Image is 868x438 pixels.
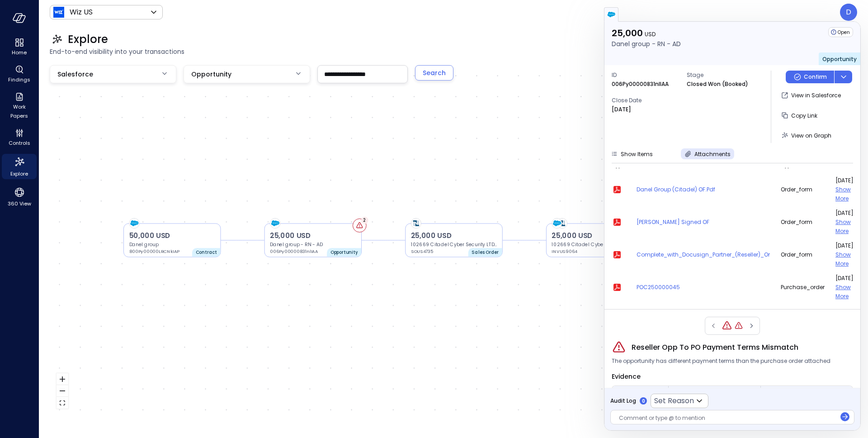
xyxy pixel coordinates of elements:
[129,231,215,241] p: 50,000 USD
[791,91,841,100] p: View in Salesforce
[57,69,93,79] span: Salesforce
[637,250,770,259] a: Complete_with_Docusign_Partner_(Reseller)_Or
[637,218,770,227] a: [PERSON_NAME] signed OF
[612,105,631,114] p: [DATE]
[828,27,853,37] div: Open
[53,7,64,18] img: Icon
[786,71,852,83] div: Button group with a nested menu
[196,249,217,256] p: Contract
[612,80,669,89] p: 006Py00000831nlIAA
[57,385,68,397] button: zoom out
[781,218,825,227] span: order_form
[57,397,68,409] button: fit view
[612,372,641,381] span: Evidence
[129,241,215,248] p: Danel group
[552,241,637,248] p: 102669 Citadel Cyber Security LTD (Partner)
[270,219,280,228] img: salesforce
[791,132,831,139] span: View on Graph
[778,108,821,123] button: Copy Link
[781,185,825,194] span: order_form
[2,127,37,148] div: Controls
[835,241,859,250] span: [DATE]
[363,217,366,224] span: 2
[415,65,453,81] button: Search
[612,71,679,80] span: ID
[642,398,645,405] p: 0
[822,55,857,63] span: Opportunity
[129,219,139,228] img: salesforce
[5,102,33,120] span: Work Papers
[840,4,857,21] div: Dudu
[637,283,770,292] a: POC250000045
[835,274,859,283] span: [DATE]
[835,218,851,235] span: Show More
[9,138,30,148] span: Controls
[654,395,694,406] p: Set Reason
[270,248,322,255] p: 006Py00000831nlIAA
[846,7,851,18] p: D
[2,36,37,58] div: Home
[734,321,743,330] div: SFDC Opportunity to NS SO Payment Terms Mismatch
[2,154,37,179] div: Explore
[778,128,835,143] button: View on Graph
[835,186,851,202] span: Show More
[722,320,732,331] div: Reseller Opp To PO Payment Terms Mismatch
[129,248,181,255] p: 800Py00000LRCNkIAP
[57,373,68,385] button: zoom in
[835,251,851,267] span: Show More
[681,148,734,159] button: Attachments
[835,176,859,185] span: [DATE]
[607,148,656,159] button: Show Items
[694,150,731,158] span: Attachments
[610,396,636,405] span: Audit Log
[835,283,851,300] span: Show More
[552,219,561,228] img: salesforce
[557,219,567,228] img: netsuite
[645,30,656,38] span: USD
[687,80,748,89] p: Closed Won (Booked)
[781,283,825,292] span: purchase_order
[10,169,28,178] span: Explore
[552,231,637,241] p: 25,000 USD
[791,112,817,119] span: Copy Link
[552,248,604,255] p: INVUS9064
[804,72,827,81] p: Confirm
[411,231,497,241] p: 25,000 USD
[2,185,37,209] div: 360 View
[8,75,30,84] span: Findings
[423,67,446,79] div: Search
[330,249,358,256] p: Opportunity
[835,209,859,218] span: [DATE]
[621,150,653,158] span: Show Items
[612,27,681,39] p: 25,000
[612,39,681,49] p: Danel group - RN - AD
[270,231,356,241] p: 25,000 USD
[12,48,27,57] span: Home
[411,241,497,248] p: 102669 Citadel Cyber Security LTD (Partner)
[270,241,356,248] p: Danel group - RN - AD
[687,71,755,80] span: Stage
[834,71,852,83] button: dropdown-icon-button
[70,7,93,18] p: Wiz US
[68,32,108,47] span: Explore
[472,249,499,256] p: Sales Order
[57,373,68,409] div: React Flow controls
[411,248,463,255] p: SOUS4735
[632,342,798,353] span: Reseller Opp To PO Payment Terms Mismatch
[778,88,844,103] button: View in Salesforce
[607,10,616,19] img: salesforce
[411,219,421,228] img: netsuite
[191,69,231,79] span: Opportunity
[781,250,825,259] span: order_form
[637,185,770,194] a: Danel group (Citadel) OF.pdf
[786,71,834,83] button: Confirm
[2,63,37,85] div: Findings
[2,90,37,121] div: Work Papers
[612,96,679,105] span: Close Date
